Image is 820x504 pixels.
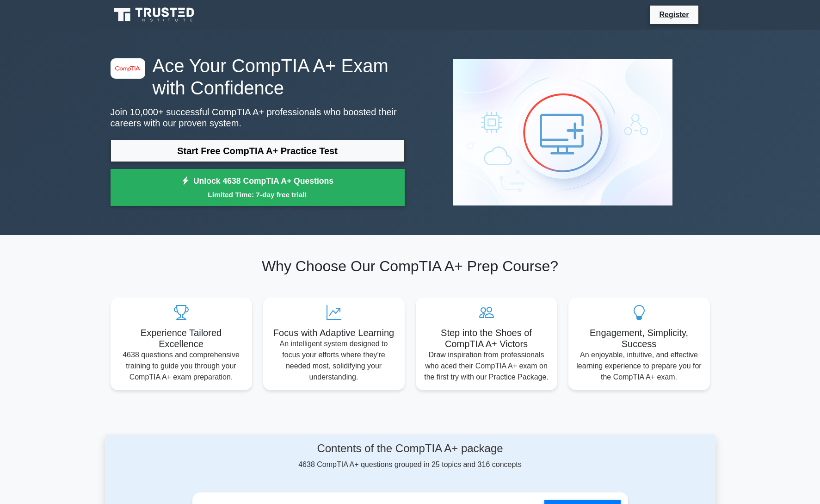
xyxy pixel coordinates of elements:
a: Start Free CompTIA A+ Practice Test [111,140,405,162]
h1: Ace Your CompTIA A+ Exam with Confidence [111,55,405,99]
p: An enjoyable, intuitive, and effective learning experience to prepare you for the CompTIA A+ exam. [576,349,703,383]
h5: Experience Tailored Excellence [118,327,245,349]
div: 4638 CompTIA A+ questions grouped in 25 topics and 316 concepts [192,442,628,470]
p: Join 10,000+ successful CompTIA A+ professionals who boosted their careers with our proven system. [111,106,405,129]
small: Limited Time: 7-day free trial! [122,189,393,200]
h5: Focus with Adaptive Learning [271,327,397,338]
h2: Why Choose Our CompTIA A+ Prep Course? [111,257,710,275]
h5: Step into the Shoes of CompTIA A+ Victors [423,327,550,349]
img: CompTIA A+ Preview [446,52,680,213]
a: Register [654,9,694,20]
p: Draw inspiration from professionals who aced their CompTIA A+ exam on the first try with our Prac... [423,349,550,383]
p: An intelligent system designed to focus your efforts where they're needed most, solidifying your ... [271,338,397,383]
a: Unlock 4638 CompTIA A+ QuestionsLimited Time: 7-day free trial! [111,169,405,206]
h4: Contents of the CompTIA A+ package [192,442,628,455]
p: 4638 questions and comprehensive training to guide you through your CompTIA A+ exam preparation. [118,349,245,383]
h5: Engagement, Simplicity, Success [576,327,703,349]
